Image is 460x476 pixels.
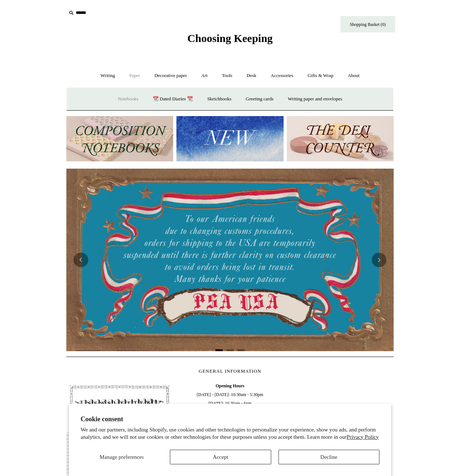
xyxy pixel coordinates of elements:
[340,16,395,32] a: Shopping Basket (0)
[81,450,163,464] button: Manage preferences
[111,89,145,109] a: Notebooks
[278,450,379,464] button: Decline
[341,66,366,85] a: About
[176,116,283,162] img: New.jpg__PID:f73bdf93-380a-4a35-bcfe-7823039498e1
[123,66,147,85] a: Paper
[148,66,194,85] a: Decorative paper
[195,66,214,85] a: Art
[170,450,271,464] button: Accept
[74,253,88,267] button: Previous
[81,426,379,441] p: We and our partners, including Shopify, use cookies and other technologies to personalize your ex...
[177,381,283,452] span: [DATE] - [DATE]: 10:30am - 5:30pm [DATE]: 10.30am - 6pm [DATE]: 11.30am - 5.30pm 020 7613 3842
[215,66,239,85] a: Tools
[187,38,273,43] a: Choosing Keeping
[187,32,273,44] span: Choosing Keeping
[239,89,280,109] a: Greeting cards
[281,89,349,109] a: Writing paper and envelopes
[199,368,261,374] span: GENERAL INFORMATION
[240,66,263,85] a: Desk
[215,349,223,351] button: Page 1
[66,169,394,351] img: USA PSA .jpg__PID:33428022-6587-48b7-8b57-d7eefc91f15a
[81,415,379,423] h2: Cookie consent
[66,116,173,162] img: 202302 Composition ledgers.jpg__PID:69722ee6-fa44-49dd-a067-31375e5d54ec
[226,349,234,351] button: Page 2
[100,454,144,460] span: Manage preferences
[215,383,244,388] b: Opening Hours
[200,89,238,109] a: Sketchbooks
[264,66,300,85] a: Accessories
[146,89,199,109] a: 📆 Dated Diaries 📆
[237,349,245,351] button: Page 3
[287,116,394,162] img: The Deli Counter
[66,381,172,427] img: pf-4db91bb9--1305-Newsletter-Button_1200x.jpg
[372,253,386,267] button: Next
[301,66,340,85] a: Gifts & Wrap
[347,434,379,440] a: Privacy Policy
[94,66,122,85] a: Writing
